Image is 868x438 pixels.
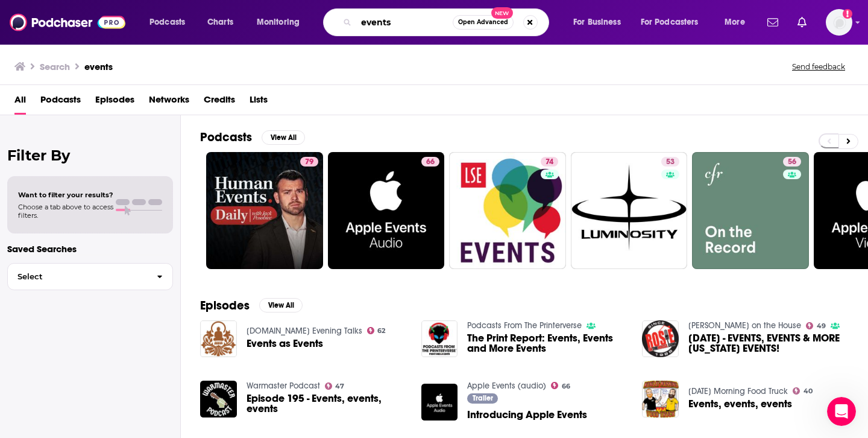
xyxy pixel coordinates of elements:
[793,387,813,395] a: 40
[541,157,558,167] a: 74
[642,381,679,417] img: Events, events, events
[18,203,113,220] span: Choose a tab above to access filters.
[206,152,323,269] a: 79
[149,90,189,115] a: Networks
[247,381,320,391] a: Warmaster Podcast
[200,13,241,32] a: Charts
[467,381,546,391] a: Apple Events (audio)
[688,386,788,396] a: Monday Morning Food Truck
[200,320,237,357] img: Events as Events
[8,273,147,281] span: Select
[716,13,760,32] button: open menu
[141,13,201,32] button: open menu
[7,263,173,290] button: Select
[827,397,856,426] iframe: Intercom live chat
[546,156,553,168] span: 74
[40,61,70,72] h3: Search
[7,243,173,255] p: Saved Searches
[633,13,716,32] button: open menu
[377,328,385,334] span: 62
[688,333,849,354] a: 2/8/20 - EVENTS, EVENTS & MORE ARIZONA EVENTS!
[826,9,852,36] img: User Profile
[688,320,801,331] a: Rosie on the House
[259,298,303,313] button: View All
[421,320,458,357] a: The Print Report: Events, Events and More Events
[783,157,801,167] a: 56
[335,384,344,389] span: 47
[300,157,318,167] a: 79
[571,152,688,269] a: 53
[95,90,134,115] a: Episodes
[247,326,362,336] a: Dhammatalks.org Evening Talks
[826,9,852,36] button: Show profile menu
[18,191,113,199] span: Want to filter your results?
[458,19,508,25] span: Open Advanced
[247,393,407,414] a: Episode 195 - Events, events, events
[257,14,300,31] span: Monitoring
[262,130,305,145] button: View All
[666,156,675,168] span: 53
[200,298,250,313] h2: Episodes
[642,320,679,357] img: 2/8/20 - EVENTS, EVENTS & MORE ARIZONA EVENTS!
[817,323,826,329] span: 49
[449,152,566,269] a: 74
[843,9,852,19] svg: Add a profile image
[328,152,445,269] a: 66
[200,130,252,145] h2: Podcasts
[305,156,313,168] span: 79
[325,382,345,390] a: 47
[200,130,305,145] a: PodcastsView All
[356,13,453,32] input: Search podcasts, credits, & more...
[551,382,570,389] a: 66
[40,90,81,115] a: Podcasts
[565,13,636,32] button: open menu
[491,7,513,19] span: New
[467,410,587,420] a: Introducing Apple Events
[248,13,315,32] button: open menu
[247,338,323,349] a: Events as Events
[806,322,826,329] a: 49
[688,399,792,409] a: Events, events, events
[14,90,26,115] span: All
[763,12,783,33] a: Show notifications dropdown
[467,333,627,354] a: The Print Report: Events, Events and More Events
[200,298,303,313] a: EpisodesView All
[793,12,811,33] a: Show notifications dropdown
[84,61,113,72] h3: events
[725,14,745,31] span: More
[473,395,493,402] span: Trailer
[421,157,439,167] a: 66
[7,147,173,164] h2: Filter By
[804,389,813,394] span: 40
[367,327,386,334] a: 62
[788,156,796,168] span: 56
[10,11,125,34] img: Podchaser - Follow, Share and Rate Podcasts
[207,14,233,31] span: Charts
[573,14,621,31] span: For Business
[426,156,435,168] span: 66
[204,90,235,115] span: Credits
[250,90,268,115] a: Lists
[562,384,570,389] span: 66
[641,14,699,31] span: For Podcasters
[788,62,849,72] button: Send feedback
[826,9,852,36] span: Logged in as jgoldielocks
[335,8,561,36] div: Search podcasts, credits, & more...
[200,381,237,417] img: Episode 195 - Events, events, events
[467,320,582,331] a: Podcasts From The Printerverse
[421,384,458,421] a: Introducing Apple Events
